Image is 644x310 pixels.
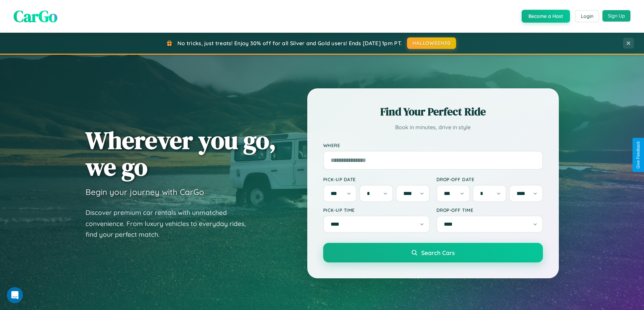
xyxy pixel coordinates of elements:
h2: Find Your Perfect Ride [323,104,543,119]
span: Search Cars [421,249,455,256]
button: Login [575,10,599,22]
label: Where [323,142,543,148]
h1: Wherever you go, we go [86,127,276,180]
label: Drop-off Date [436,176,543,182]
h3: Begin your journey with CarGo [86,187,204,197]
button: HALLOWEEN30 [407,37,456,49]
button: Search Cars [323,243,543,262]
label: Pick-up Time [323,207,430,213]
span: CarGo [14,5,57,27]
iframe: Intercom live chat [7,287,23,303]
p: Discover premium car rentals with unmatched convenience. From luxury vehicles to everyday rides, ... [86,207,255,240]
button: Sign Up [602,10,630,22]
button: Become a Host [522,10,570,23]
span: No tricks, just treats! Enjoy 30% off for all Silver and Gold users! Ends [DATE] 1pm PT. [177,40,402,47]
div: Give Feedback [636,141,641,169]
label: Pick-up Date [323,176,430,182]
p: Book in minutes, drive in style [323,122,543,132]
label: Drop-off Time [436,207,543,213]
